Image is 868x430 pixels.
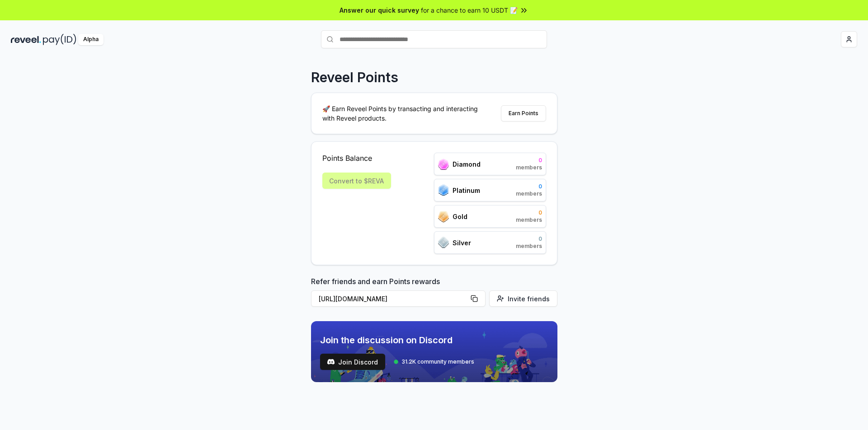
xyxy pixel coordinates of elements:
span: members [516,216,542,224]
img: discord_banner [311,321,557,382]
a: testJoin Discord [320,354,385,370]
span: 0 [516,157,542,164]
div: Alpha [78,34,104,45]
img: pay_id [43,34,76,45]
span: Points Balance [322,153,391,164]
img: ranks_icon [438,237,449,248]
span: members [516,243,542,250]
span: for a chance to earn 10 USDT 📝 [421,5,518,15]
span: 0 [516,235,542,243]
span: members [516,190,542,197]
span: Join the discussion on Discord [320,334,474,346]
span: Join Discord [338,357,378,367]
span: 0 [516,209,542,216]
span: Answer our quick survey [340,5,419,15]
span: Diamond [453,159,481,169]
span: Platinum [453,186,480,195]
p: 🚀 Earn Reveel Points by transacting and interacting with Reveel products. [322,104,485,123]
p: Reveel Points [311,69,398,85]
button: Join Discord [320,354,385,370]
button: Earn Points [501,105,546,122]
img: ranks_icon [438,211,449,222]
img: reveel_dark [11,34,41,45]
img: test [327,358,335,365]
img: ranks_icon [438,184,449,196]
span: 31.2K community members [401,358,474,365]
span: members [516,164,542,171]
span: Gold [453,212,467,221]
img: ranks_icon [438,159,449,170]
span: 0 [516,183,542,190]
button: [URL][DOMAIN_NAME] [311,290,486,307]
button: Invite friends [489,290,557,307]
span: Invite friends [508,294,550,304]
span: Silver [453,238,471,248]
div: Refer friends and earn Points rewards [311,276,557,310]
